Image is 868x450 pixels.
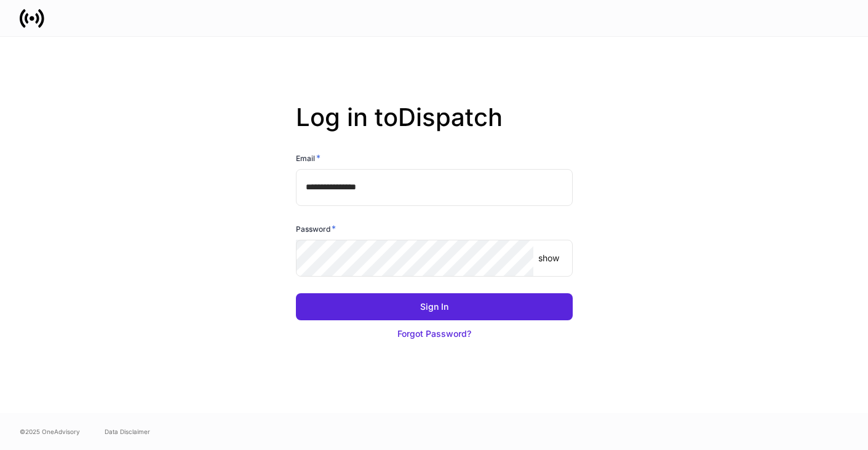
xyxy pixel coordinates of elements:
button: Sign In [296,293,573,320]
h6: Password [296,223,336,235]
button: Forgot Password? [296,320,573,347]
div: Sign In [420,301,448,313]
h6: Email [296,152,321,164]
div: Forgot Password? [397,328,471,340]
a: Data Disclaimer [105,427,150,436]
h2: Log in to Dispatch [296,103,573,152]
span: © 2025 OneAdvisory [20,427,80,436]
p: show [538,252,559,264]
